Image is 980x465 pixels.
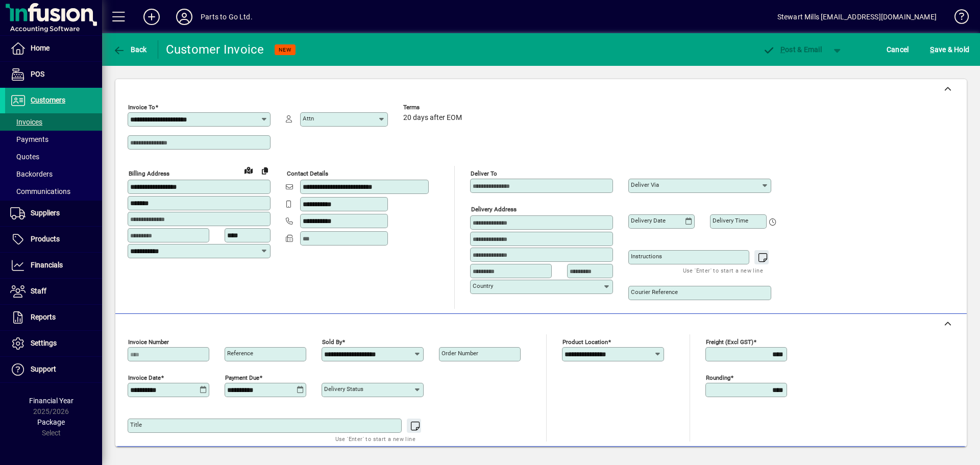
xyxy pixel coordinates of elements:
mat-label: Deliver via [631,181,659,188]
span: Suppliers [31,209,60,217]
span: Terms [403,104,464,111]
div: Stewart Mills [EMAIL_ADDRESS][DOMAIN_NAME] [777,9,937,25]
a: Knowledge Base [947,2,967,35]
span: POS [31,70,44,78]
mat-label: Title [130,421,142,428]
mat-label: Country [473,282,493,289]
mat-label: Invoice To [128,104,155,111]
span: Payments [10,135,48,143]
button: Add [135,8,168,26]
button: Save & Hold [927,40,972,59]
a: Payments [5,131,102,148]
mat-label: Freight (excl GST) [706,338,753,346]
mat-label: Attn [303,115,314,122]
div: Customer Invoice [166,41,264,58]
app-page-header-button: Back [102,40,158,59]
button: Post & Email [757,40,827,59]
mat-label: Deliver To [471,170,497,177]
mat-label: Rounding [706,374,730,381]
mat-label: Sold by [322,338,342,346]
a: Quotes [5,148,102,165]
mat-label: Invoice number [128,338,169,346]
a: Staff [5,279,102,304]
button: Copy to Delivery address [257,162,273,179]
a: Reports [5,305,102,330]
span: Financial Year [29,397,73,405]
span: NEW [279,46,291,53]
span: Staff [31,287,46,295]
span: Customers [31,96,65,104]
button: Profile [168,8,201,26]
button: Cancel [884,40,912,59]
span: Reports [31,313,56,321]
span: Package [37,418,65,426]
mat-label: Payment due [225,374,259,381]
button: Back [110,40,150,59]
mat-label: Instructions [631,253,662,260]
mat-label: Delivery time [713,217,748,224]
span: Cancel [887,41,909,58]
a: Invoices [5,113,102,131]
span: S [930,45,934,54]
a: Settings [5,331,102,356]
a: Suppliers [5,201,102,226]
span: Financials [31,261,63,269]
span: Backorders [10,170,53,178]
a: Communications [5,183,102,200]
mat-label: Product location [562,338,608,346]
mat-label: Order number [442,350,478,357]
span: Quotes [10,153,39,161]
a: Home [5,36,102,61]
a: Support [5,357,102,382]
mat-label: Delivery status [324,385,363,393]
span: 20 days after EOM [403,114,462,122]
span: Home [31,44,50,52]
span: Back [113,45,147,54]
a: Backorders [5,165,102,183]
mat-hint: Use 'Enter' to start a new line [335,433,415,445]
a: Products [5,227,102,252]
span: ave & Hold [930,41,969,58]
span: P [780,45,785,54]
span: Support [31,365,56,373]
mat-label: Delivery date [631,217,666,224]
a: POS [5,62,102,87]
a: Financials [5,253,102,278]
span: Communications [10,187,70,195]
span: Settings [31,339,57,347]
mat-hint: Use 'Enter' to start a new line [683,264,763,276]
a: View on map [240,162,257,178]
div: Parts to Go Ltd. [201,9,253,25]
span: ost & Email [763,45,822,54]
mat-label: Courier Reference [631,288,678,296]
span: Invoices [10,118,42,126]
mat-label: Reference [227,350,253,357]
mat-label: Invoice date [128,374,161,381]
span: Products [31,235,60,243]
